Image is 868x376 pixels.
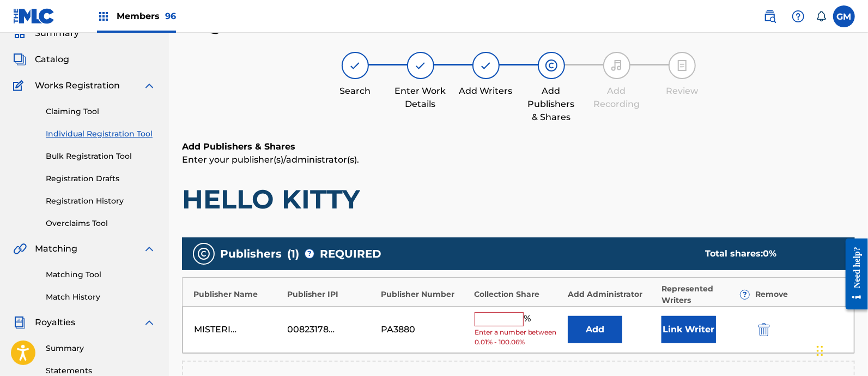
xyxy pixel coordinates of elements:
[758,323,770,336] img: 12a2ab48e56ec057fbd8.svg
[837,230,868,318] iframe: Resource Center
[143,79,156,92] img: expand
[349,59,362,72] img: step indicator icon for Search
[46,106,156,117] a: Claiming Tool
[197,247,210,260] img: publishers
[46,343,156,354] a: Summary
[305,249,314,258] span: ?
[381,289,469,300] div: Publisher Number
[475,327,563,347] span: Enter a number between 0.01% - 100.06%
[46,218,156,229] a: Overclaims Tool
[787,5,809,27] div: Help
[479,59,493,72] img: step indicator icon for Add Writers
[545,59,558,72] img: step indicator icon for Add Publishers & Shares
[35,53,69,66] span: Catalog
[816,11,827,22] div: Notifications
[13,27,26,40] img: Summary
[287,289,375,300] div: Publisher IPI
[676,59,689,72] img: step indicator icon for Review
[46,128,156,140] a: Individual Registration Tool
[220,246,282,262] span: Publishers
[182,153,855,166] p: Enter your publisher(s)/administrator(s).
[97,10,110,23] img: Top Rightsholders
[13,53,69,66] a: CatalogCatalog
[705,247,833,260] div: Total shares:
[165,11,176,21] span: 96
[833,5,855,27] div: User Menu
[320,246,381,262] span: REQUIRED
[35,242,77,255] span: Matching
[13,316,26,329] img: Royalties
[393,85,448,111] div: Enter Work Details
[143,316,156,329] img: expand
[759,5,781,27] a: Public Search
[35,27,79,40] span: Summary
[13,53,26,66] img: Catalog
[13,242,27,255] img: Matching
[414,59,427,72] img: step indicator icon for Enter Work Details
[568,316,622,343] button: Add
[590,85,644,111] div: Add Recording
[46,173,156,184] a: Registration Drafts
[13,27,79,40] a: SummarySummary
[459,85,513,98] div: Add Writers
[46,151,156,162] a: Bulk Registration Tool
[475,289,563,300] div: Collection Share
[117,10,176,22] span: Members
[46,291,156,303] a: Match History
[610,59,623,72] img: step indicator icon for Add Recording
[287,246,299,262] span: ( 1 )
[524,85,579,124] div: Add Publishers & Shares
[568,289,656,300] div: Add Administrator
[661,283,750,306] div: Represented Writers
[817,335,823,367] div: Drag
[814,324,868,376] iframe: Chat Widget
[35,316,75,329] span: Royalties
[182,183,855,216] h1: HELLO KITTY
[740,290,749,299] span: ?
[655,85,709,98] div: Review
[763,248,776,259] span: 0 %
[182,140,855,153] h6: Add Publishers & Shares
[661,316,716,343] button: Link Writer
[763,10,776,23] img: search
[193,289,282,300] div: Publisher Name
[792,10,805,23] img: help
[13,8,55,24] img: MLC Logo
[524,312,533,326] span: %
[35,79,120,92] span: Works Registration
[13,79,27,92] img: Works Registration
[46,269,156,280] a: Matching Tool
[755,289,843,300] div: Remove
[328,85,383,98] div: Search
[143,242,156,255] img: expand
[46,195,156,207] a: Registration History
